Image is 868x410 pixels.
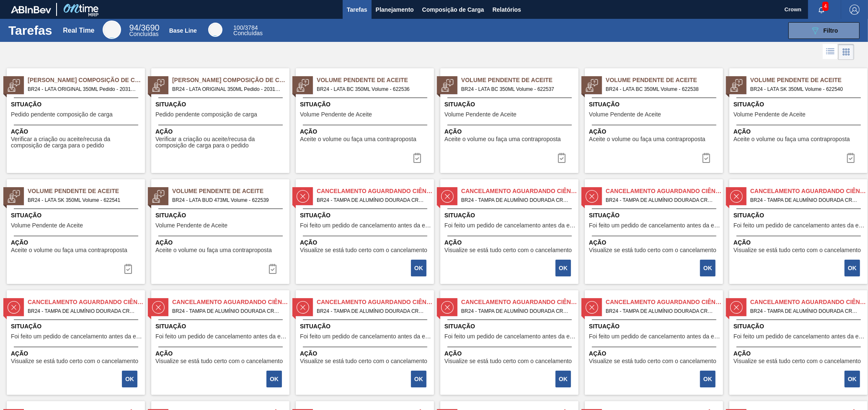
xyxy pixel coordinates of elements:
[11,247,127,253] span: Aceite o volume ou faça uma contraproposta
[263,260,283,277] div: Completar tarefa: 30085823
[556,259,572,277] div: Completar tarefa: 30081869
[11,322,143,331] span: Situação
[461,307,572,316] span: BR24 - TAMPA DE ALUMÍNIO DOURADA CROWN ISE Pedido - 1465240
[8,301,20,314] img: status
[233,24,258,31] span: / 3784
[461,76,579,85] span: Volume Pendente de Aceite
[461,298,579,307] span: Cancelamento aguardando ciência
[11,100,143,109] span: Situação
[444,222,576,229] span: Foi feito um pedido de cancelamento antes da etapa de aguardando faturamento
[734,222,865,229] span: Foi feito um pedido de cancelamento antes da etapa de aguardando faturamento
[8,79,20,92] img: status
[317,85,427,94] span: BR24 - LATA BC 350ML Volume - 622536
[123,370,138,388] div: Completar tarefa: 30081872
[606,307,716,316] span: BR24 - TAMPA DE ALUMÍNIO DOURADA CROWN ISE Pedido - 1465241
[317,196,427,205] span: BR24 - TAMPA DE ALUMÍNIO DOURADA CROWN ISE Pedido - 1465233
[444,247,572,253] span: Visualize se está tudo certo com o cancelamento
[808,4,835,15] button: Notificações
[461,187,579,196] span: Cancelamento aguardando ciência
[155,100,287,109] span: Situação
[317,76,434,85] span: Volume Pendente de Aceite
[606,76,723,85] span: Volume Pendente de Aceite
[172,187,289,196] span: Volume Pendente de Aceite
[300,127,432,136] span: Ação
[11,127,143,136] span: Ação
[412,370,427,388] div: Completar tarefa: 30081874
[300,349,432,358] span: Ação
[824,27,838,34] span: Filtro
[444,111,517,118] span: Volume Pendente de Aceite
[155,111,257,118] span: Pedido pendente composição de carga
[461,196,572,205] span: BR24 - TAMPA DE ALUMÍNIO DOURADA CROWN ISE Pedido - 1465234
[233,24,243,31] span: 100
[155,127,287,136] span: Ação
[444,136,561,142] span: Aceite o volume ou faça uma contraproposta
[750,196,861,205] span: BR24 - TAMPA DE ALUMÍNIO DOURADA CROWN ISE Pedido - 1465236
[297,190,309,203] img: status
[589,100,721,109] span: Situação
[734,111,806,118] span: Volume Pendente de Aceite
[347,5,367,15] span: Tarefas
[317,307,427,316] span: BR24 - TAMPA DE ALUMÍNIO DOURADA CROWN ISE Pedido - 1465239
[444,358,572,364] span: Visualize se está tudo certo com o cancelamento
[822,2,829,11] span: 4
[122,371,137,387] button: OK
[700,260,716,276] button: OK
[841,150,861,166] button: icon-task-complete
[444,349,576,358] span: Ação
[750,85,861,94] span: BR24 - LATA SK 350ML Volume - 622540
[845,371,860,387] button: OK
[28,298,145,307] span: Cancelamento aguardando ciência
[589,222,721,229] span: Foi feito um pedido de cancelamento antes da etapa de aguardando faturamento
[734,349,865,358] span: Ação
[589,127,721,136] span: Ação
[589,111,661,118] span: Volume Pendente de Aceite
[734,333,865,340] span: Foi feito um pedido de cancelamento antes da etapa de aguardando faturamento
[734,100,865,109] span: Situação
[300,322,432,331] span: Situação
[589,136,705,142] span: Aceite o volume ou faça uma contraproposta
[555,371,571,387] button: OK
[606,298,723,307] span: Cancelamento aguardando ciência
[407,150,427,166] button: icon-task-complete
[155,136,287,149] span: Verificar a criação ou aceite/recusa da composição de carga para o pedido
[845,259,861,277] div: Completar tarefa: 30081871
[412,259,427,277] div: Completar tarefa: 30081868
[300,100,432,109] span: Situação
[155,322,287,331] span: Situação
[750,76,868,85] span: Volume Pendente de Aceite
[552,150,572,166] button: icon-task-complete
[172,196,283,205] span: BR24 - LATA BUD 473ML Volume - 622539
[555,260,571,276] button: OK
[411,260,426,276] button: OK
[823,44,838,60] div: Visão em Lista
[129,23,159,32] span: / 3690
[838,44,854,60] div: Visão em Cards
[118,260,138,277] div: Completar tarefa: 30085803
[300,247,427,253] span: Visualize se está tudo certo com o cancelamento
[268,264,278,274] img: icon-task-complete
[845,260,860,276] button: OK
[11,333,143,340] span: Foi feito um pedido de cancelamento antes da etapa de aguardando faturamento
[696,150,716,166] div: Completar tarefa: 30085799
[586,190,598,203] img: status
[155,211,287,220] span: Situação
[152,190,165,203] img: status
[300,358,427,364] span: Visualize se está tudo certo com o cancelamento
[589,238,721,247] span: Ação
[300,136,416,142] span: Aceite o volume ou faça uma contraproposta
[846,153,856,163] img: icon-task-complete
[589,358,716,364] span: Visualize se está tudo certo com o cancelamento
[28,187,145,196] span: Volume Pendente de Aceite
[208,23,222,37] div: Base Line
[493,5,521,15] span: Relatórios
[586,79,598,92] img: status
[734,211,865,220] span: Situação
[233,25,263,36] div: Base Line
[28,76,145,85] span: Pedido Aguardando Composição de Carga
[589,247,716,253] span: Visualize se está tudo certo com o cancelamento
[300,111,372,118] span: Volume Pendente de Aceite
[28,85,138,94] span: BR24 - LATA ORIGINAL 350ML Pedido - 2031593
[129,23,138,32] span: 94
[152,301,165,314] img: status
